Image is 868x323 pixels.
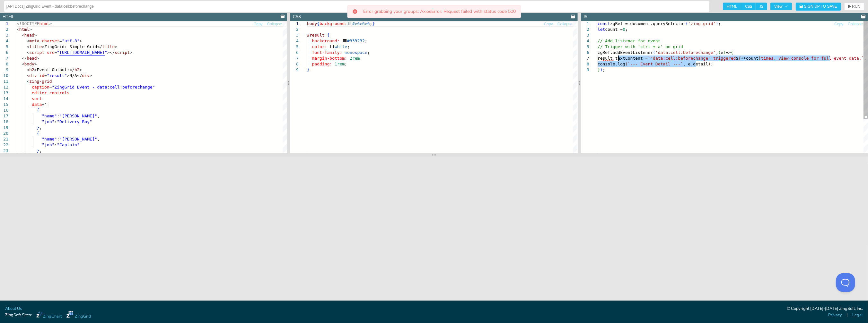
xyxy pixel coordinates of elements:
span: = [49,85,52,89]
span: ) [716,21,718,26]
span: { [37,131,39,136]
span: "name" [42,114,57,118]
span: = [42,102,44,107]
span: 1rem [335,62,345,66]
span: `--- Event Detail ---` [628,62,683,66]
span: // Trigger with 'ctrl + a' on grid [598,44,683,49]
span: = [59,38,62,43]
button: View [770,3,792,10]
span: < [27,67,29,72]
span: JS [756,3,767,10]
span: Copy [544,22,553,26]
span: > [34,33,37,38]
span: ; [367,50,370,55]
span: <!DOCTYPE [17,21,39,26]
button: Collapse [267,21,283,27]
span: ZingGrid: Simple Grid [44,44,97,49]
span: background: [320,21,347,26]
span: > [115,44,117,49]
span: "result" [47,73,67,78]
span: , [97,137,100,141]
span: "job" [42,119,54,124]
span: > [42,44,44,49]
div: 8 [581,61,589,67]
span: "name" [42,137,57,141]
span: { [317,21,320,26]
span: "[PERSON_NAME]" [59,137,97,141]
p: Error grabbing your groups: AxiosError: Request failed with status code 500 [363,9,516,14]
span: meta [29,38,39,43]
span: editor-controls [32,90,69,95]
div: checkbox-group [723,3,767,10]
span: < [22,62,24,66]
span: #e6e6e6 [352,21,370,26]
span: = [54,50,57,55]
span: < [17,27,19,32]
div: 4 [290,38,299,44]
span: ZingSoft Sites: [5,312,32,318]
span: < [27,38,29,43]
span: , [39,148,42,153]
span: > [90,73,92,78]
span: Event Output: [37,67,70,72]
span: ( [653,50,655,55]
span: times, view console for full event data.` [761,56,864,61]
span: ; [625,27,628,32]
div: 5 [290,44,299,50]
span: Collapse [267,22,282,26]
span: 'data:cell:beforechange' [655,50,716,55]
span: title [102,44,115,49]
div: 9 [290,67,299,73]
span: src [47,50,54,55]
span: } [373,21,375,26]
span: " [57,50,59,55]
a: Privacy [828,312,842,318]
span: h2 [75,67,80,72]
a: ZingChart [36,311,62,319]
span: < [22,33,24,38]
span: { [327,33,330,38]
div: 9 [581,67,589,73]
span: > [80,67,82,72]
span: [URL][DOMAIN_NAME] [59,50,105,55]
span: { [731,50,733,55]
input: Untitled Demo [6,1,707,12]
span: background: [312,38,340,43]
span: ; [347,44,350,49]
div: 6 [581,50,589,55]
span: ; [602,67,605,72]
span: #333232 [347,38,365,43]
span: html [39,21,49,26]
span: head [27,56,37,61]
span: title [29,44,42,49]
span: | [847,312,848,318]
span: "ZingGrid Event - data:cell:beforechange" [52,85,155,89]
span: Collapse [557,22,573,26]
div: HTML [3,14,14,20]
span: 0 [623,27,625,32]
span: font-family: [312,50,342,55]
span: charset [42,38,59,43]
span: zing-grid [29,79,52,84]
span: h2 [29,67,34,72]
span: </ [22,56,27,61]
span: > [49,21,52,26]
div: © Copyright [DATE]-[DATE] ZingSoft, Inc. [787,306,863,312]
span: { [37,108,39,113]
span: const [598,21,610,26]
span: result.textContent = [598,56,648,61]
span: CSS [741,3,756,10]
a: Legal [852,312,863,318]
span: </ [97,44,102,49]
span: html [19,27,29,32]
span: // Add listener for event [598,38,661,43]
span: RUN [852,4,860,8]
span: data [32,102,42,107]
span: HTML [723,3,741,10]
span: ( [686,21,688,26]
span: , [716,50,718,55]
span: } [37,148,39,153]
span: console.log [598,62,625,66]
span: caption [32,85,49,89]
span: ; [360,56,363,61]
